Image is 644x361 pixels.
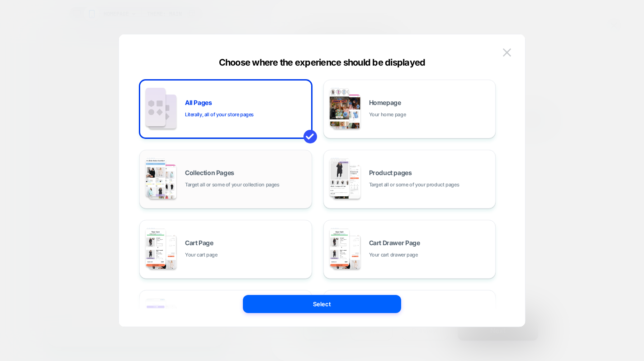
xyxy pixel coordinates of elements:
[369,170,412,176] span: Product pages
[369,100,401,106] span: Homepage
[503,48,511,56] img: close
[369,251,418,259] span: Your cart drawer page
[243,295,401,313] button: Select
[369,110,406,119] span: Your home page
[369,180,459,189] span: Target all or some of your product pages
[369,240,420,246] span: Cart Drawer Page
[119,57,525,68] div: Choose where the experience should be displayed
